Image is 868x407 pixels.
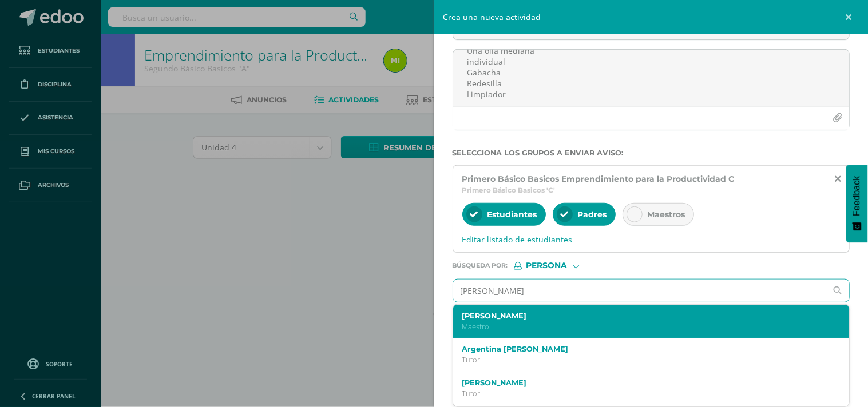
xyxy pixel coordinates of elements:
div: [object Object] [514,262,600,270]
span: Estudiantes [487,209,537,220]
p: Maestro [462,322,823,332]
textarea: Parcial 2 Mole de platano grupal 6 plátanos bien maduros, cortados en rodajas largas.( un platano... [453,50,850,107]
span: Búsqueda por : [453,262,508,269]
label: Argentina [PERSON_NAME] [462,345,823,353]
label: Selecciona los grupos a enviar aviso : [453,149,850,157]
span: Editar listado de estudiantes [462,234,841,245]
label: [PERSON_NAME] [462,312,823,320]
span: Persona [526,262,568,269]
button: Feedback - Mostrar encuesta [846,165,868,242]
label: [PERSON_NAME] [462,378,823,387]
span: Maestros [648,209,685,220]
span: Primero Básico Basicos 'C' [462,186,556,194]
input: Ej. Mario Galindo [453,280,827,302]
p: Tutor [462,389,823,398]
p: Tutor [462,355,823,365]
span: Primero Básico Basicos Emprendimiento para la Productividad C [462,174,735,184]
span: Padres [578,209,607,220]
span: Feedback [852,176,862,216]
